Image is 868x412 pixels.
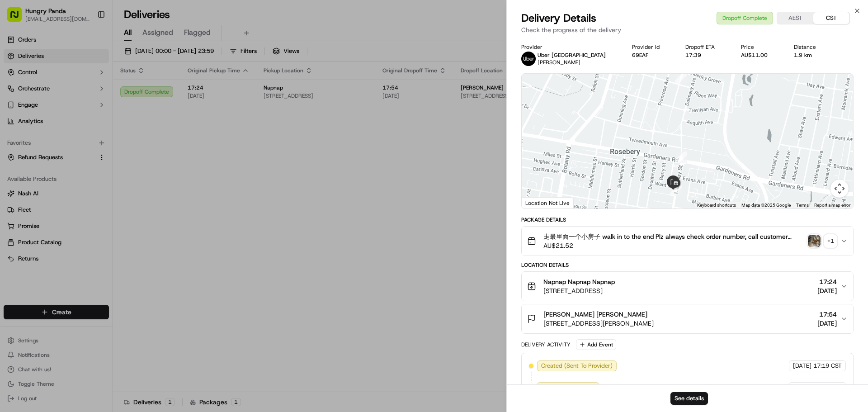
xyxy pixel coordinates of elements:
[18,165,25,172] img: 1736555255976-a54dd68f-1ca7-489b-9aae-adbdc363a1c4
[18,202,69,211] span: Knowledge Base
[522,197,574,208] div: Location Not Live
[543,277,615,286] span: Napnap Napnap Napnap
[543,232,804,241] span: 走最里面一个小房子 walk in to the end Plz always check order number, call customer when you arrive, any de...
[90,224,109,231] span: Pylon
[793,384,811,392] span: [DATE]
[817,286,837,295] span: [DATE]
[85,202,145,211] span: API Documentation
[777,12,813,24] button: AEST
[541,362,613,370] span: Created (Sent To Provider)
[814,203,850,208] a: Report a map error
[75,165,78,172] span: •
[538,52,606,59] p: Uber [GEOGRAPHIC_DATA]
[41,95,124,103] div: We're available if you need us!
[154,89,165,100] button: Start new chat
[543,319,654,328] span: [STREET_ADDRESS][PERSON_NAME]
[524,197,554,208] img: Google
[522,227,853,256] button: 走最里面一个小房子 walk in to the end Plz always check order number, call customer when you arrive, any de...
[541,384,595,392] span: Not Assigned Driver
[9,36,165,51] p: Welcome 👋
[830,180,849,198] button: Map camera controls
[35,140,56,147] span: 9月17日
[522,304,853,333] button: [PERSON_NAME] [PERSON_NAME][STREET_ADDRESS][PERSON_NAME]17:54[DATE]
[632,43,671,51] div: Provider Id
[9,86,25,103] img: 1736555255976-a54dd68f-1ca7-489b-9aae-adbdc363a1c4
[632,52,648,59] button: 69EAF
[543,241,804,250] span: AU$21.52
[41,86,148,95] div: Start new chat
[808,235,821,247] img: photo_proof_of_pickup image
[521,43,618,51] div: Provider
[813,362,842,370] span: 17:19 CST
[521,25,854,34] p: Check the progress of the delivery
[685,52,726,59] div: 17:39
[521,341,571,348] div: Delivery Activity
[796,203,809,208] a: Terms (opens in new tab)
[9,9,27,27] img: Nash
[521,216,854,223] div: Package Details
[521,52,536,66] img: uber-new-logo.jpeg
[9,156,24,170] img: Asif Zaman Khan
[64,224,109,231] a: Powered byPylon
[808,235,837,247] button: photo_proof_of_pickup image+1
[76,203,84,210] div: 💻
[9,203,16,210] div: 📗
[543,286,615,295] span: [STREET_ADDRESS]
[817,310,837,319] span: 17:54
[521,11,596,25] span: Delivery Details
[140,116,165,127] button: See all
[522,272,853,301] button: Napnap Napnap Napnap[STREET_ADDRESS]17:24[DATE]
[793,362,811,370] span: [DATE]
[824,235,837,247] div: + 1
[30,140,33,147] span: •
[794,43,828,51] div: Distance
[670,392,708,405] button: See details
[794,52,828,59] div: 1.9 km
[5,199,73,215] a: 📗Knowledge Base
[813,384,842,392] span: 17:19 CST
[813,12,849,24] button: CST
[28,165,73,172] span: [PERSON_NAME]
[80,165,101,172] span: 8月27日
[741,52,779,59] div: AU$11.00
[538,59,580,66] span: [PERSON_NAME]
[817,277,837,286] span: 17:24
[73,199,149,215] a: 💻API Documentation
[543,310,647,319] span: [PERSON_NAME] [PERSON_NAME]
[576,339,616,350] button: Add Event
[817,319,837,328] span: [DATE]
[521,261,854,269] div: Location Details
[741,43,779,51] div: Price
[685,43,726,51] div: Dropoff ETA
[675,72,687,84] div: 7
[741,203,791,208] span: Map data ©2025 Google
[19,86,35,103] img: 4281594248423_2fcf9dad9f2a874258b8_72.png
[697,202,736,208] button: Keyboard shortcuts
[524,197,554,208] a: Open this area in Google Maps (opens a new window)
[675,152,687,163] div: 8
[24,58,163,68] input: Got a question? Start typing here...
[9,118,61,125] div: Past conversations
